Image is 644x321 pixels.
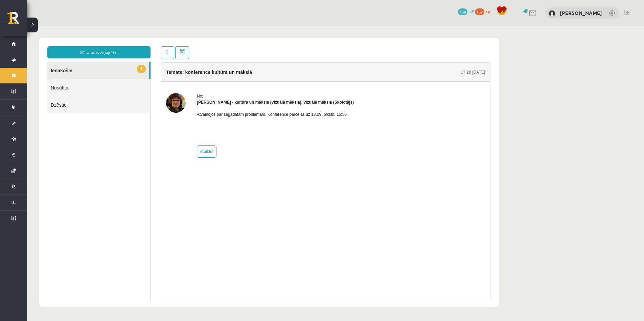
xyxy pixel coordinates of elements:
strong: [PERSON_NAME] - kultūra un māksla (vizuālā māksla), vizuālā māksla (Skolotājs) [170,74,327,79]
span: xp [485,8,490,14]
a: 138 mP [458,8,474,14]
a: Jauns ziņojums [20,20,123,32]
img: Ilze Kolka - kultūra un māksla (vizuālā māksla), vizuālā māksla [139,67,159,87]
a: [PERSON_NAME] [560,9,602,16]
a: 1Ienākošie [20,36,122,53]
h4: Temats: konference kultūrā un mākslā [139,44,225,49]
a: Atbildēt [170,119,189,132]
a: Nosūtītie [20,53,123,70]
a: 137 xp [475,8,493,14]
span: mP [468,8,474,14]
span: 138 [458,8,467,15]
a: Dzēstie [20,70,123,87]
span: 1 [110,39,119,47]
p: Atvainojos par sagādātām problēmām. Konference pārceļas uz 18.09. plkstn. 16:50 [170,85,327,91]
span: 137 [475,8,484,15]
img: Emīls Miķelsons [549,10,555,17]
div: No: [170,67,327,73]
a: Rīgas 1. Tālmācības vidusskola [7,12,27,29]
div: 17:28 [DATE] [434,43,458,49]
